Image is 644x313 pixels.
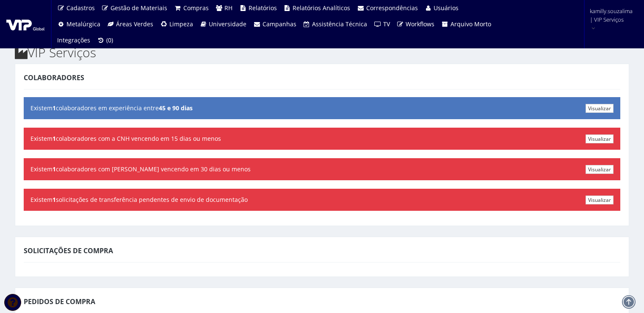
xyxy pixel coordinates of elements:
[106,36,113,44] span: (0)
[111,4,167,12] span: Gestão de Materiais
[196,16,250,32] a: Universidade
[159,104,193,112] b: 45 e 90 dias
[224,4,232,12] span: RH
[104,16,157,32] a: Áreas Verdes
[434,4,459,12] span: Usuários
[586,104,614,113] a: Visualizar
[250,16,300,32] a: Campanhas
[24,97,620,119] div: Existem colaboradores em experiência entre
[24,297,95,306] span: Pedidos de Compra
[57,36,90,44] span: Integrações
[183,4,209,12] span: Compras
[15,45,629,59] h2: VIP Serviços
[6,18,44,31] img: logo
[393,16,438,32] a: Workflows
[169,20,193,28] span: Limpeza
[54,16,104,32] a: Metalúrgica
[586,165,614,174] a: Visualizar
[24,246,113,255] span: Solicitações de Compra
[54,32,94,48] a: Integrações
[293,4,350,12] span: Relatórios Analíticos
[383,20,390,28] span: TV
[438,16,495,32] a: Arquivo Morto
[53,104,56,112] b: 1
[24,189,620,211] div: Existem solicitações de transferência pendentes de envio de documentação
[300,16,371,32] a: Assistência Técnica
[24,128,620,150] div: Existem colaboradores com a CNH vencendo em 15 dias ou menos
[249,4,277,12] span: Relatórios
[53,196,56,204] b: 1
[370,16,393,32] a: TV
[66,4,95,12] span: Cadastros
[53,134,56,143] b: 1
[66,20,100,28] span: Metalúrgica
[209,20,246,28] span: Universidade
[366,4,418,12] span: Correspondências
[24,158,620,180] div: Existem colaboradores com [PERSON_NAME] vencendo em 30 dias ou menos
[451,20,491,28] span: Arquivo Morto
[586,134,614,143] a: Visualizar
[24,73,84,82] span: Colaboradores
[53,165,56,173] b: 1
[116,20,153,28] span: Áreas Verdes
[263,20,296,28] span: Campanhas
[312,20,367,28] span: Assistência Técnica
[157,16,196,32] a: Limpeza
[406,20,434,28] span: Workflows
[586,196,614,204] a: Visualizar
[590,7,633,24] span: kamilly.souzalima | VIP Serviços
[94,32,116,48] a: (0)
